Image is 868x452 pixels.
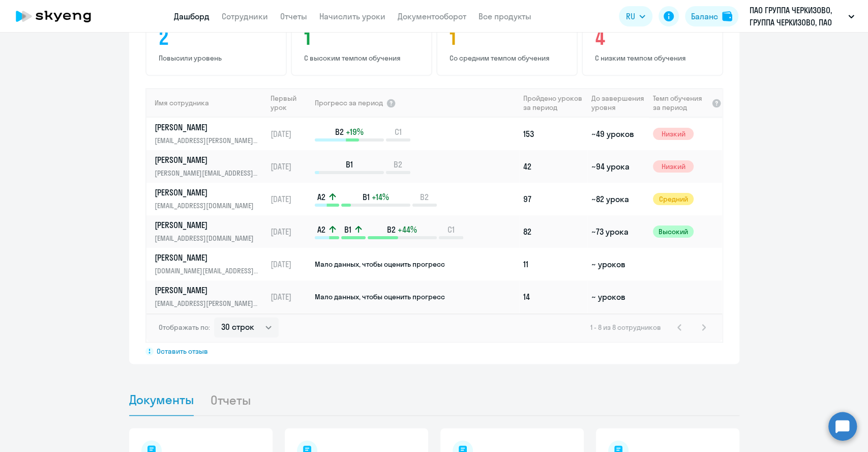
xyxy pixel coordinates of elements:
p: Повысили уровень [159,53,277,63]
span: B2 [394,159,402,170]
button: ПАО ГРУППА ЧЕРКИЗОВО, ГРУППА ЧЕРКИЗОВО, ПАО [744,4,859,29]
span: Оставить отзыв [157,347,208,356]
span: C1 [447,224,455,235]
a: [PERSON_NAME][EMAIL_ADDRESS][PERSON_NAME][DOMAIN_NAME] [155,285,266,309]
a: [PERSON_NAME][EMAIL_ADDRESS][PERSON_NAME][DOMAIN_NAME] [155,122,266,146]
span: Средний [653,193,694,205]
td: ~49 уроков [587,118,649,150]
a: Все продукты [478,11,531,21]
td: 14 [519,280,587,313]
a: [PERSON_NAME][EMAIL_ADDRESS][DOMAIN_NAME] [155,187,266,211]
span: B2 [387,224,396,235]
td: ~82 урока [587,183,649,215]
th: Первый урок [266,88,314,118]
span: C1 [395,126,402,137]
span: Низкий [653,128,694,140]
p: [EMAIL_ADDRESS][PERSON_NAME][DOMAIN_NAME] [155,135,259,146]
a: Сотрудники [222,11,268,21]
p: [PERSON_NAME][EMAIL_ADDRESS][DOMAIN_NAME] [155,167,259,179]
td: 11 [519,248,587,280]
p: С низким темпом обучения [595,53,713,63]
span: RU [626,10,635,22]
ul: Tabs [129,384,739,416]
td: [DATE] [266,248,314,280]
td: [DATE] [266,215,314,248]
span: +14% [372,191,389,203]
p: С высоким темпом обучения [304,53,422,63]
td: 153 [519,118,587,150]
span: Высокий [653,225,694,238]
span: 1 - 8 из 8 сотрудников [590,323,661,332]
span: Мало данных, чтобы оценить прогресс [315,292,445,301]
p: [PERSON_NAME] [155,219,259,231]
p: [PERSON_NAME] [155,252,259,263]
td: 82 [519,215,587,248]
a: Начислить уроки [319,11,385,21]
span: B1 [346,159,353,170]
a: Отчеты [280,11,307,21]
h4: 4 [595,25,713,49]
p: [PERSON_NAME] [155,187,259,198]
p: [PERSON_NAME] [155,154,259,165]
th: Имя сотрудника [146,88,266,118]
td: [DATE] [266,280,314,313]
td: 97 [519,183,587,215]
img: balance [722,11,732,21]
p: Со средним темпом обучения [450,53,567,63]
span: B2 [420,191,429,203]
th: До завершения уровня [587,88,649,118]
td: 42 [519,150,587,183]
button: Балансbalance [685,6,738,26]
span: B1 [344,224,351,235]
div: Баланс [691,10,718,22]
span: Темп обучения за период [653,94,708,112]
a: Документооборот [398,11,466,21]
p: [EMAIL_ADDRESS][PERSON_NAME][DOMAIN_NAME] [155,298,259,309]
td: [DATE] [266,118,314,150]
h4: 1 [450,25,567,49]
span: Низкий [653,160,694,173]
span: Мало данных, чтобы оценить прогресс [315,260,445,269]
span: A2 [317,191,325,203]
td: ~94 урока [587,150,649,183]
span: A2 [317,224,325,235]
p: [DOMAIN_NAME][EMAIL_ADDRESS][DOMAIN_NAME] [155,265,259,276]
span: B1 [363,191,370,203]
a: [PERSON_NAME][DOMAIN_NAME][EMAIL_ADDRESS][DOMAIN_NAME] [155,252,266,276]
p: ПАО ГРУППА ЧЕРКИЗОВО, ГРУППА ЧЕРКИЗОВО, ПАО [750,4,844,29]
span: B2 [335,126,344,137]
button: RU [619,6,652,26]
a: Дашборд [174,11,209,21]
td: ~ уроков [587,248,649,280]
p: [PERSON_NAME] [155,122,259,133]
span: Документы [129,392,194,407]
p: [EMAIL_ADDRESS][DOMAIN_NAME] [155,200,259,211]
span: +44% [398,224,417,235]
a: [PERSON_NAME][EMAIL_ADDRESS][DOMAIN_NAME] [155,219,266,244]
th: Пройдено уроков за период [519,88,587,118]
td: [DATE] [266,183,314,215]
p: [PERSON_NAME] [155,285,259,296]
td: ~ уроков [587,280,649,313]
a: [PERSON_NAME][PERSON_NAME][EMAIL_ADDRESS][DOMAIN_NAME] [155,154,266,179]
p: [EMAIL_ADDRESS][DOMAIN_NAME] [155,233,259,244]
span: +19% [346,126,364,137]
span: Отображать по: [159,323,210,332]
span: Прогресс за период [315,98,383,107]
td: ~73 урока [587,215,649,248]
td: [DATE] [266,150,314,183]
h4: 2 [159,25,277,49]
h4: 1 [304,25,422,49]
